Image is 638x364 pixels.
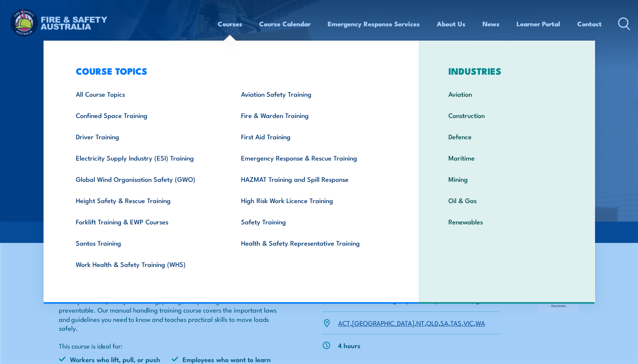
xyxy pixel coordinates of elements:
p: Individuals, Small groups or Corporate bookings [338,296,483,304]
a: HAZMAT Training and Spill Response [229,168,394,190]
a: Health & Safety Representative Training [229,232,394,253]
a: Learner Portal [517,14,560,34]
a: Fire & Warden Training [229,104,394,126]
a: First Aid Training [229,126,394,147]
a: Course Calendar [259,14,311,34]
a: Mining [436,168,577,190]
a: All Course Topics [64,83,229,104]
p: Lower [MEDICAL_DATA] from lifting, pulling, and pushing are common but preventable. Our manual ha... [59,296,285,333]
a: Driver Training [64,126,229,147]
a: Santos Training [64,232,229,253]
a: Oil & Gas [436,190,577,211]
a: Height Safety & Rescue Training [64,190,229,211]
a: Renewables [436,211,577,232]
a: Aviation Safety Training [229,83,394,104]
a: Forklift Training & EWP Courses [64,211,229,232]
a: Electricity Supply Industry (ESI) Training [64,147,229,168]
a: Contact [577,14,602,34]
a: ACT [338,318,350,327]
p: , , , , , , , [338,318,485,327]
a: NT [416,318,424,327]
a: Defence [436,126,577,147]
a: Emergency Response & Rescue Training [229,147,394,168]
a: WA [476,318,485,327]
a: QLD [426,318,438,327]
a: Confined Space Training [64,104,229,126]
a: Emergency Response Services [328,14,420,34]
a: About Us [437,14,465,34]
a: Courses [218,14,242,34]
h3: INDUSTRIES [436,65,577,76]
a: Safety Training [229,211,394,232]
p: This course is ideal for: [59,341,285,350]
a: Aviation [436,83,577,104]
a: High Risk Work Licence Training [229,190,394,211]
a: Global Wind Organisation Safety (GWO) [64,168,229,190]
a: Construction [436,104,577,126]
a: [GEOGRAPHIC_DATA] [352,318,414,327]
a: VIC [464,318,474,327]
a: TAS [450,318,462,327]
h3: COURSE TOPICS [64,65,394,76]
a: Maritime [436,147,577,168]
p: 4 hours [338,341,361,350]
a: News [482,14,499,34]
a: Work Health & Safety Training (WHS) [64,253,229,275]
a: SA [440,318,448,327]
